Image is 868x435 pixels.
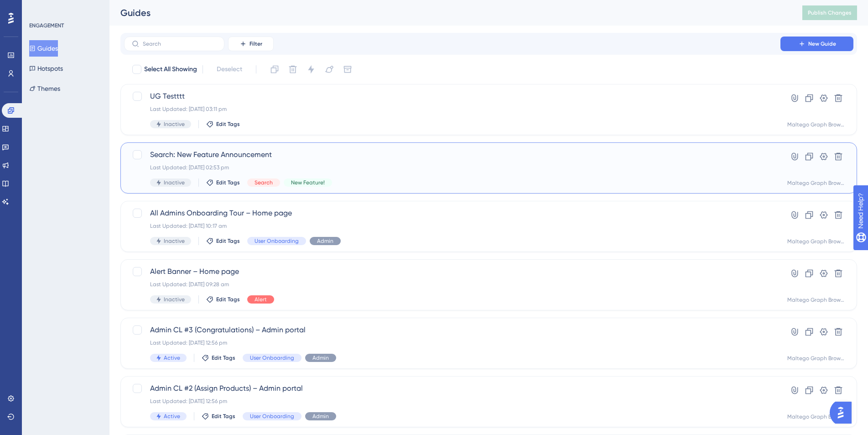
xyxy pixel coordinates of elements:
[216,179,240,186] span: Edit Tags
[255,296,267,303] span: Alert
[150,222,754,230] div: Last Updated: [DATE] 10:17 am
[150,339,754,346] div: Last Updated: [DATE] 12:56 pm
[787,238,846,245] div: Maltego Graph Browser
[206,179,240,186] button: Edit Tags
[217,64,242,75] span: Deselect
[808,40,836,47] span: New Guide
[143,41,217,47] input: Search
[150,266,754,277] span: Alert Banner – Home page
[212,413,235,420] span: Edit Tags
[206,296,240,303] button: Edit Tags
[164,179,185,186] span: Inactive
[150,325,754,335] span: Admin CL #3 (Congratulations) – Admin portal
[150,208,754,219] span: All Admins Onboarding Tour – Home page
[780,37,853,51] button: New Guide
[317,237,333,245] span: Admin
[164,296,185,303] span: Inactive
[250,354,294,362] span: User Onboarding
[164,413,180,420] span: Active
[830,399,857,426] iframe: UserGuiding AI Assistant Launcher
[787,121,846,128] div: Maltego Graph Browser
[249,40,262,47] span: Filter
[808,9,852,16] span: Publish Changes
[802,5,857,20] button: Publish Changes
[29,40,58,57] button: Guides
[206,237,240,245] button: Edit Tags
[150,164,754,171] div: Last Updated: [DATE] 02:53 pm
[216,121,240,128] span: Edit Tags
[150,91,754,102] span: UG Testttt
[29,22,64,29] div: ENGAGEMENT
[216,237,240,245] span: Edit Tags
[212,354,235,362] span: Edit Tags
[787,413,846,420] div: Maltego Graph Browser
[150,105,754,113] div: Last Updated: [DATE] 03:11 pm
[216,296,240,303] span: Edit Tags
[255,179,273,186] span: Search
[164,237,185,245] span: Inactive
[144,64,197,75] span: Select All Showing
[787,355,846,362] div: Maltego Graph Browser
[202,354,235,362] button: Edit Tags
[150,398,754,405] div: Last Updated: [DATE] 12:56 pm
[206,121,240,128] button: Edit Tags
[250,413,294,420] span: User Onboarding
[208,61,250,78] button: Deselect
[228,37,274,51] button: Filter
[291,179,325,186] span: New Feature!
[29,60,63,77] button: Hotspots
[150,281,754,288] div: Last Updated: [DATE] 09:28 am
[202,413,235,420] button: Edit Tags
[787,179,846,187] div: Maltego Graph Browser
[255,237,299,245] span: User Onboarding
[150,383,754,394] span: Admin CL #2 (Assign Products) – Admin portal
[150,149,754,160] span: Search: New Feature Announcement
[312,413,329,420] span: Admin
[29,80,60,97] button: Themes
[164,121,185,128] span: Inactive
[21,2,57,13] span: Need Help?
[120,6,780,19] div: Guides
[164,354,180,362] span: Active
[312,354,329,362] span: Admin
[787,296,846,304] div: Maltego Graph Browser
